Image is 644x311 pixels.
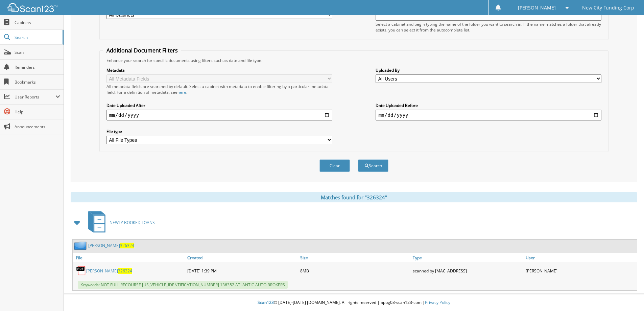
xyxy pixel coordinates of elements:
a: Size [299,253,411,262]
img: folder2.png [74,241,88,250]
div: © [DATE]-[DATE] [DOMAIN_NAME]. All rights reserved | appg03-scan123-com | [64,294,644,311]
label: Uploaded By [376,67,601,73]
span: Scan123 [258,299,274,305]
span: Help [15,109,60,115]
button: Clear [319,159,350,172]
div: Select a cabinet and begin typing the name of the folder you want to search in. If the name match... [376,21,601,33]
div: 8MB [299,264,411,277]
input: end [376,110,601,120]
span: 326324 [120,243,134,248]
span: Scan [15,49,60,55]
img: PDF.png [76,266,86,276]
span: Reminders [15,64,60,70]
label: File type [106,129,332,134]
div: [PERSON_NAME] [524,264,637,277]
span: New City Funding Corp [582,6,634,10]
div: Matches found for "326324" [71,192,637,202]
a: User [524,253,637,262]
span: Announcements [15,124,60,130]
a: [PERSON_NAME]326324 [88,243,134,248]
a: Privacy Policy [425,299,450,305]
a: [PERSON_NAME]326324 [86,268,132,274]
a: Type [411,253,524,262]
span: NEWLY BOOKED LOANS [110,220,155,225]
a: here [177,89,186,95]
label: Metadata [106,67,332,73]
span: Cabinets [15,20,60,25]
span: Keywords: NOT FULL RECOURSE [US_VEHICLE_IDENTIFICATION_NUMBER] 136352 ATLANTIC AUTO BROKERS [78,281,288,289]
div: scanned by [MAC_ADDRESS] [411,264,524,277]
div: [DATE] 1:39 PM [186,264,299,277]
legend: Additional Document Filters [103,47,181,54]
input: start [106,110,332,120]
div: Enhance your search for specific documents using filters such as date and file type. [103,58,605,63]
button: Search [358,159,388,172]
a: Created [186,253,299,262]
div: All metadata fields are searched by default. Select a cabinet with metadata to enable filtering b... [106,84,332,95]
label: Date Uploaded Before [376,103,601,108]
a: File [73,253,186,262]
span: 326324 [118,268,132,274]
span: User Reports [15,94,55,100]
label: Date Uploaded After [106,103,332,108]
span: Search [15,35,59,40]
img: scan123-logo-white.svg [7,3,57,12]
iframe: Chat Widget [610,279,644,311]
span: Bookmarks [15,79,60,85]
span: [PERSON_NAME] [518,6,556,10]
a: NEWLY BOOKED LOANS [84,209,155,236]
